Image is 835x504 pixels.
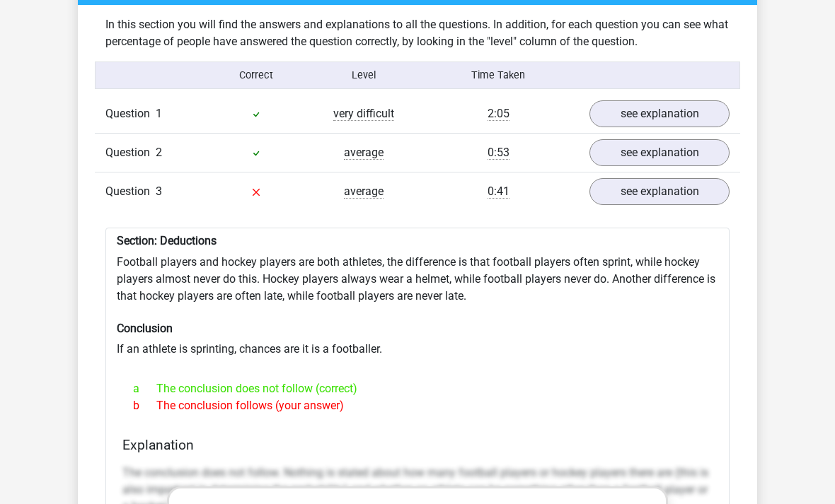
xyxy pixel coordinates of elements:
h6: Conclusion [117,322,718,335]
div: Level [310,68,417,83]
a: see explanation [589,139,730,166]
h4: Explanation [122,437,713,453]
div: Time Taken [417,68,579,83]
a: see explanation [589,100,730,127]
span: Question [105,105,156,122]
h6: Section: Deductions [117,234,718,247]
span: average [344,146,384,160]
span: 3 [156,184,162,198]
span: a [133,380,156,397]
span: 1 [156,107,162,120]
span: 2:05 [488,107,509,121]
div: The conclusion follows (your answer) [122,397,713,414]
span: Question [105,144,156,161]
div: In this section you will find the answers and explanations to all the questions. In addition, for... [95,16,740,50]
span: b [133,397,156,414]
div: Correct [203,68,311,83]
span: very difficult [333,107,394,121]
span: 0:41 [488,184,509,199]
span: 0:53 [488,146,509,160]
a: see explanation [589,178,730,205]
span: 2 [156,146,162,159]
span: average [344,184,384,199]
span: Question [105,183,156,200]
div: The conclusion does not follow (correct) [122,380,713,397]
